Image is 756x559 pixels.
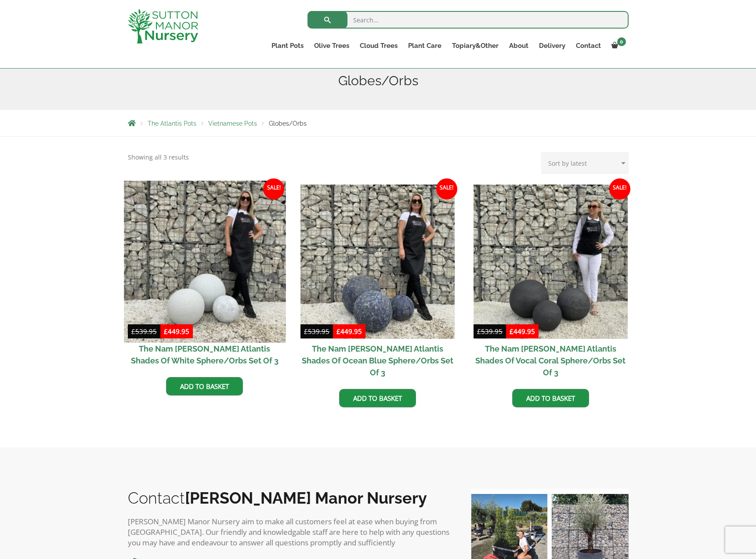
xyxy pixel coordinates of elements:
a: 0 [606,40,629,52]
a: About [504,40,534,52]
h2: Contact [128,489,453,507]
img: The Nam Dinh Atlantis Shades Of White Sphere/Orbs Set Of 3 [124,181,286,342]
a: Contact [571,40,606,52]
a: Plant Care [403,40,447,52]
bdi: 539.95 [131,327,157,336]
img: logo [128,9,198,44]
p: [PERSON_NAME] Manor Nursery aim to make all customers feel at ease when buying from [GEOGRAPHIC_D... [128,516,453,548]
a: Add to basket: “The Nam Dinh Atlantis Shades Of Vocal Coral Sphere/Orbs Set Of 3” [512,389,589,407]
bdi: 539.95 [304,327,329,336]
span: £ [510,327,514,336]
a: Sale! The Nam [PERSON_NAME] Atlantis Shades Of Ocean Blue Sphere/Orbs Set Of 3 [300,185,455,382]
a: Topiary&Other [447,40,504,52]
span: Sale! [436,178,457,200]
h1: Globes/Orbs [128,73,629,89]
span: £ [304,327,308,336]
h2: The Nam [PERSON_NAME] Atlantis Shades Of White Sphere/Orbs Set Of 3 [128,339,282,370]
a: Vietnamese Pots [208,120,257,127]
a: Sale! The Nam [PERSON_NAME] Atlantis Shades Of White Sphere/Orbs Set Of 3 [128,185,282,370]
a: Add to basket: “The Nam Dinh Atlantis Shades Of Ocean Blue Sphere/Orbs Set Of 3” [339,389,416,407]
bdi: 539.95 [477,327,503,336]
span: Sale! [609,178,630,200]
a: Cloud Trees [354,40,403,52]
span: Globes/Orbs [269,120,307,127]
h2: The Nam [PERSON_NAME] Atlantis Shades Of Ocean Blue Sphere/Orbs Set Of 3 [300,339,455,382]
img: The Nam Dinh Atlantis Shades Of Vocal Coral Sphere/Orbs Set Of 3 [474,185,628,339]
span: £ [164,327,168,336]
img: The Nam Dinh Atlantis Shades Of Ocean Blue Sphere/Orbs Set Of 3 [300,185,455,339]
span: £ [477,327,481,336]
span: 0 [617,37,626,46]
bdi: 449.95 [510,327,535,336]
a: Add to basket: “The Nam Dinh Atlantis Shades Of White Sphere/Orbs Set Of 3” [166,377,243,396]
bdi: 449.95 [164,327,189,336]
span: £ [131,327,135,336]
input: Search... [307,11,629,29]
span: Sale! [263,178,284,200]
nav: Breadcrumbs [128,120,629,127]
select: Shop order [541,152,629,174]
bdi: 449.95 [336,327,362,336]
h2: The Nam [PERSON_NAME] Atlantis Shades Of Vocal Coral Sphere/Orbs Set Of 3 [474,339,628,382]
a: The Atlantis Pots [148,120,196,127]
a: Delivery [534,40,571,52]
a: Olive Trees [309,40,354,52]
a: Sale! The Nam [PERSON_NAME] Atlantis Shades Of Vocal Coral Sphere/Orbs Set Of 3 [474,185,628,382]
p: Showing all 3 results [128,152,189,163]
b: [PERSON_NAME] Manor Nursery [185,489,427,507]
span: £ [336,327,340,336]
a: Plant Pots [266,40,309,52]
